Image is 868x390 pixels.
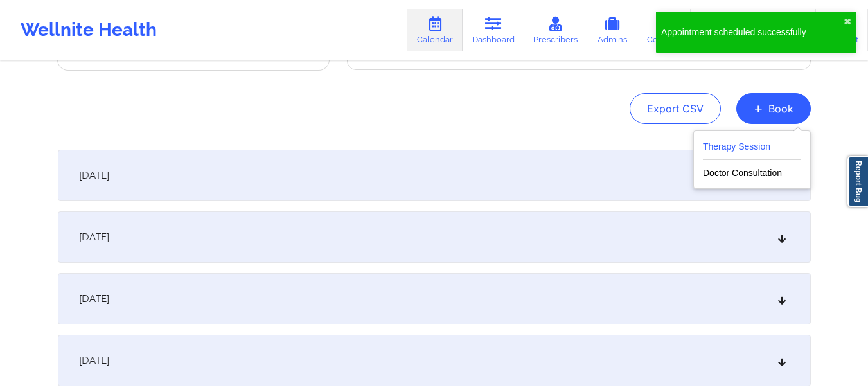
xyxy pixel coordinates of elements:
[630,93,721,124] button: Export CSV
[844,17,851,27] button: close
[407,9,463,51] a: Calendar
[79,169,109,182] span: [DATE]
[703,160,801,181] button: Doctor Consultation
[524,9,588,51] a: Prescribers
[736,93,811,124] button: +Book
[661,26,844,39] div: Appointment scheduled successfully
[79,292,109,305] span: [DATE]
[637,9,691,51] a: Coaches
[79,354,109,367] span: [DATE]
[754,105,763,112] span: +
[463,9,524,51] a: Dashboard
[79,231,109,244] span: [DATE]
[587,9,637,51] a: Admins
[847,156,868,207] a: Report Bug
[703,139,801,160] button: Therapy Session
